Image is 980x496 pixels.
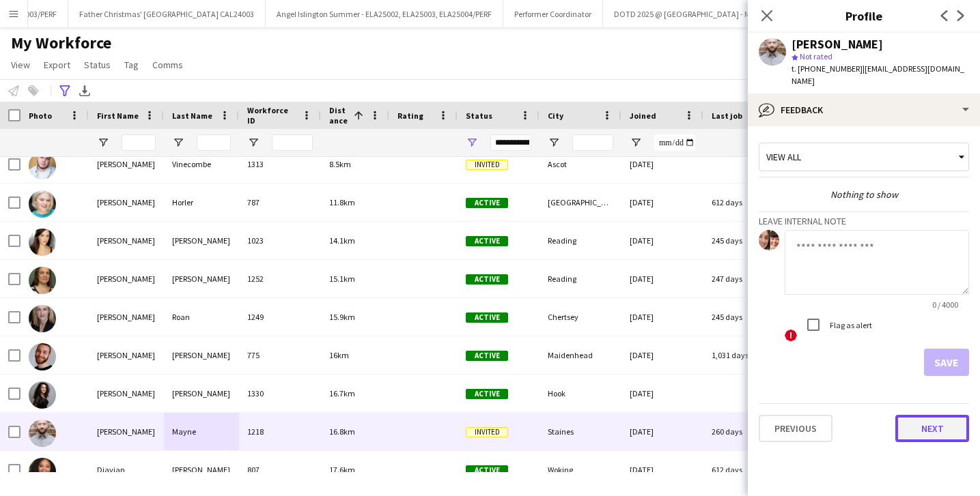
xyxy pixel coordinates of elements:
[89,413,164,450] div: [PERSON_NAME]
[164,145,239,183] div: Vinecombe
[466,427,508,437] span: Invited
[748,7,980,25] h3: Profile
[466,198,508,208] span: Active
[466,274,508,285] span: Active
[44,59,70,71] span: Export
[329,197,355,207] span: 11.8km
[572,134,613,151] input: City Filter Input
[97,111,139,121] span: First Name
[792,63,863,74] span: t. [PHONE_NUMBER]
[759,215,969,227] h3: Leave internal note
[29,111,52,121] span: Photo
[97,136,109,149] button: Open Filter Menu
[540,451,621,488] div: Woking
[89,375,164,412] div: [PERSON_NAME]
[164,336,239,374] div: [PERSON_NAME]
[703,336,785,374] div: 1,031 days
[503,1,603,27] button: Performer Coordinator
[172,111,212,121] span: Last Name
[5,56,36,74] a: View
[466,236,508,246] span: Active
[785,330,797,342] span: !
[540,260,621,297] div: Reading
[29,420,56,447] img: Adam Mayne
[29,458,56,485] img: Diavian Galloway
[540,298,621,336] div: Chertsey
[800,51,832,61] span: Not rated
[621,184,703,221] div: [DATE]
[164,222,239,259] div: [PERSON_NAME]
[122,134,156,151] input: First Name Filter Input
[247,105,296,126] span: Workforce ID
[540,375,621,412] div: Hook
[76,83,93,99] app-action-btn: Export XLSX
[397,111,423,121] span: Rating
[703,413,785,450] div: 260 days
[68,1,266,27] button: Father Christmas' [GEOGRAPHIC_DATA] CAL24003
[895,415,969,442] button: Next
[466,160,508,170] span: Invited
[540,222,621,259] div: Reading
[548,136,560,149] button: Open Filter Menu
[621,451,703,488] div: [DATE]
[540,184,621,221] div: [GEOGRAPHIC_DATA]
[239,298,321,336] div: 1249
[792,38,883,50] div: [PERSON_NAME]
[329,274,355,284] span: 15.1km
[164,413,239,450] div: Mayne
[603,1,806,27] button: DOTD 2025 @ [GEOGRAPHIC_DATA] - MS25001/PERF
[239,336,321,374] div: 775
[621,413,703,450] div: [DATE]
[11,33,111,53] span: My Workforce
[759,415,832,442] button: Previous
[329,235,355,246] span: 14.1km
[89,298,164,336] div: [PERSON_NAME]
[703,184,785,221] div: 612 days
[329,426,355,437] span: 16.8km
[89,222,164,259] div: [PERSON_NAME]
[239,222,321,259] div: 1023
[621,375,703,412] div: [DATE]
[712,111,742,121] span: Last job
[266,1,503,27] button: Angel Islington Summer - ELA25002, ELA25003, ELA25004/PERF
[621,336,703,374] div: [DATE]
[329,350,349,360] span: 16km
[466,351,508,361] span: Active
[548,111,563,121] span: City
[29,343,56,370] img: Ethan Piercey
[329,465,355,475] span: 17.6km
[164,298,239,336] div: Roan
[466,465,508,476] span: Active
[239,184,321,221] div: 787
[29,190,56,218] img: Rosie Horler
[29,152,56,179] img: Luke Vinecombe
[164,260,239,297] div: [PERSON_NAME]
[84,59,111,71] span: Status
[239,260,321,297] div: 1252
[119,56,144,74] a: Tag
[540,336,621,374] div: Maidenhead
[466,312,508,323] span: Active
[152,59,183,71] span: Comms
[124,59,139,71] span: Tag
[748,93,980,126] div: Feedback
[827,320,872,330] label: Flag as alert
[630,136,642,149] button: Open Filter Menu
[38,56,76,74] a: Export
[89,451,164,488] div: Diavian
[329,159,351,169] span: 8.5km
[540,145,621,183] div: Ascot
[759,188,969,201] div: Nothing to show
[329,105,348,126] span: Distance
[792,63,964,86] span: | [EMAIL_ADDRESS][DOMAIN_NAME]
[89,145,164,183] div: [PERSON_NAME]
[164,451,239,488] div: [PERSON_NAME]
[329,312,355,322] span: 15.9km
[239,145,321,183] div: 1313
[89,336,164,374] div: [PERSON_NAME]
[239,413,321,450] div: 1218
[79,56,116,74] a: Status
[621,260,703,297] div: [DATE]
[466,136,478,149] button: Open Filter Menu
[540,413,621,450] div: Staines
